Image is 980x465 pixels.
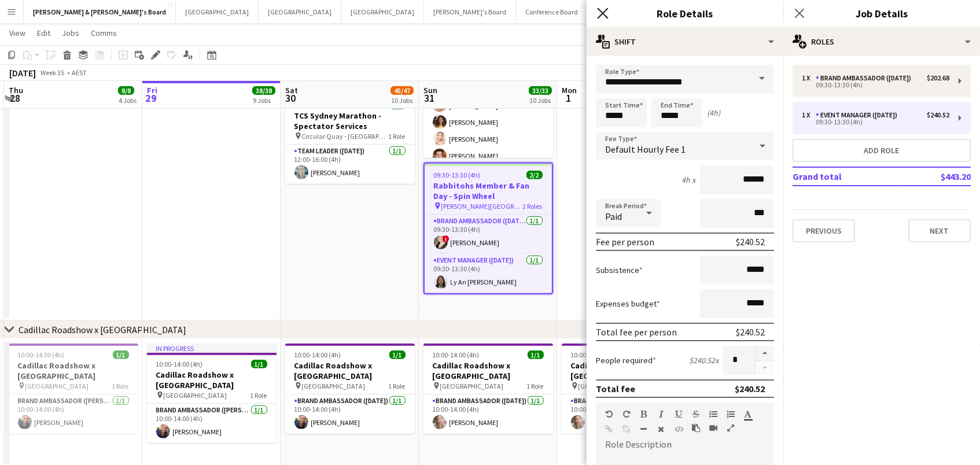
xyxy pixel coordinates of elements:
div: (4h) [707,108,720,118]
span: [PERSON_NAME][GEOGRAPHIC_DATA] [441,202,523,211]
div: AEST [72,68,87,77]
h3: Rabbitohs Member & Fan Day - Spin Wheel [425,180,552,201]
span: Sun [423,85,437,95]
h3: Cadillac Roadshow x [GEOGRAPHIC_DATA] [285,360,415,381]
button: Paste as plain text [692,423,700,433]
span: [GEOGRAPHIC_DATA] [579,382,642,390]
app-job-card: 10:00-14:00 (4h)1/1Cadillac Roadshow x [GEOGRAPHIC_DATA] [GEOGRAPHIC_DATA]1 RoleBrand Ambassador ... [562,344,691,434]
app-card-role: Brand Ambassador ([DATE])1/110:00-14:00 (4h)[PERSON_NAME] [285,394,415,434]
span: ! [443,235,450,242]
span: 31 [422,91,437,105]
button: Bold [640,409,648,419]
span: 2 Roles [523,202,543,211]
span: Default Hourly Fee 1 [605,143,686,155]
span: [GEOGRAPHIC_DATA] [440,382,504,390]
div: $240.52 x [689,355,719,366]
span: Sat [285,85,298,95]
button: Increase [756,346,774,361]
div: 4h x [681,175,695,185]
app-card-role: Brand Ambassador ([PERSON_NAME])1/110:00-14:00 (4h)[PERSON_NAME] [562,394,691,434]
button: Underline [675,409,683,419]
span: 1 Role [527,382,544,390]
div: 1 x [802,111,816,119]
div: Fee per person [596,236,654,248]
button: Conference Board [516,1,588,23]
app-card-role: Brand Ambassador ([PERSON_NAME])1/110:00-14:00 (4h)[PERSON_NAME] [9,394,138,434]
span: View [9,28,25,38]
div: $240.52 [736,326,765,338]
span: [GEOGRAPHIC_DATA] [302,382,366,390]
app-card-role: Brand Ambassador ([DATE])1/110:00-14:00 (4h)[PERSON_NAME] [423,394,553,434]
label: People required [596,355,656,366]
div: Total fee per person [596,326,677,338]
app-job-card: In progress10:00-14:00 (4h)1/1Cadillac Roadshow x [GEOGRAPHIC_DATA] [GEOGRAPHIC_DATA]1 RoleBrand ... [147,344,277,443]
div: Shift [587,28,783,56]
div: Cadillac Roadshow x [GEOGRAPHIC_DATA] [19,324,186,335]
div: 10 Jobs [529,96,551,105]
button: Strikethrough [692,409,700,419]
button: Previous [793,219,855,242]
app-job-card: 09:30-13:30 (4h)2/2Rabbitohs Member & Fan Day - Spin Wheel [PERSON_NAME][GEOGRAPHIC_DATA]2 RolesB... [423,163,553,294]
div: 1 x [802,74,816,82]
div: In progress [147,344,277,353]
span: Circular Quay - [GEOGRAPHIC_DATA] - [GEOGRAPHIC_DATA] [302,132,389,141]
span: 8/8 [118,86,134,95]
button: [PERSON_NAME] & [PERSON_NAME]'s Board [24,1,176,23]
span: 10:00-14:00 (4h) [156,360,203,368]
a: View [5,25,30,40]
button: Fullscreen [727,423,735,433]
app-job-card: 10:00-14:00 (4h)1/1Cadillac Roadshow x [GEOGRAPHIC_DATA] [GEOGRAPHIC_DATA]1 RoleBrand Ambassador ... [285,344,415,434]
button: Clear Formatting [657,425,665,434]
button: Insert video [709,423,717,433]
div: Brand Ambassador ([DATE]) [816,74,916,82]
div: 10 Jobs [391,96,413,105]
div: $240.52 [735,383,765,394]
button: Next [908,219,971,242]
button: [GEOGRAPHIC_DATA] [341,1,424,23]
h3: Job Details [783,6,980,21]
app-job-card: 10:00-14:00 (4h)1/1Cadillac Roadshow x [GEOGRAPHIC_DATA] [GEOGRAPHIC_DATA]1 RoleBrand Ambassador ... [423,344,553,434]
a: Comms [86,25,121,40]
span: Mon [562,85,577,95]
span: 38/38 [252,86,275,95]
button: [PERSON_NAME]'s Board [424,1,516,23]
button: Unordered List [709,409,717,419]
button: [GEOGRAPHIC_DATA] [176,1,259,23]
div: Event Manager ([DATE]) [816,111,902,119]
button: HTML Code [675,425,683,434]
button: Redo [622,409,631,419]
label: Subsistence [596,265,643,275]
h3: TCS Sydney Marathon - Spectator Services [285,110,415,131]
span: [GEOGRAPHIC_DATA] [164,391,227,400]
span: 09:30-13:30 (4h) [434,171,481,179]
div: $240.52 [927,111,949,119]
span: Week 35 [38,68,67,77]
a: Edit [32,25,55,40]
span: 2/2 [526,171,543,179]
span: 10:00-14:00 (4h) [18,350,65,359]
span: 30 [283,91,298,105]
app-job-card: 10:00-14:00 (4h)1/1Cadillac Roadshow x [GEOGRAPHIC_DATA] [GEOGRAPHIC_DATA]1 RoleBrand Ambassador ... [9,344,138,434]
span: 10:00-14:00 (4h) [433,350,480,359]
div: 09:30-13:30 (4h) [802,119,949,125]
span: Paid [605,211,622,222]
span: Jobs [62,28,79,38]
h3: Role Details [587,6,783,21]
span: 10:00-14:00 (4h) [571,350,618,359]
div: $202.68 [927,74,949,82]
span: 10:00-14:00 (4h) [294,350,341,359]
a: Jobs [57,25,84,40]
div: Total fee [596,383,635,394]
button: [GEOGRAPHIC_DATA] [259,1,341,23]
div: 9 Jobs [253,96,275,105]
label: Expenses budget [596,298,660,309]
app-card-role: Event Manager ([DATE])1/109:30-13:30 (4h)Ly An [PERSON_NAME] [425,254,552,293]
h3: Cadillac Roadshow x [GEOGRAPHIC_DATA] [9,360,138,381]
div: 09:30-13:30 (4h) [802,82,949,88]
span: Thu [9,85,23,95]
div: $240.52 [736,236,765,248]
